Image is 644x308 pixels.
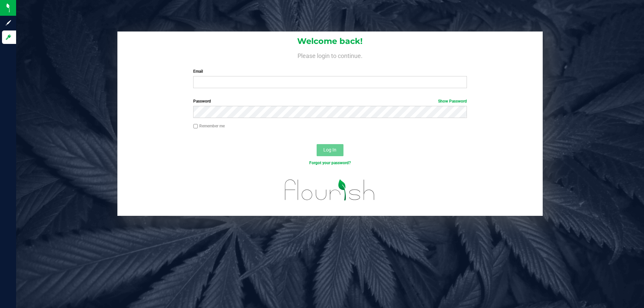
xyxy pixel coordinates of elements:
[193,123,225,129] label: Remember me
[117,37,543,46] h1: Welcome back!
[193,99,211,104] span: Password
[193,124,198,129] input: Remember me
[277,173,383,207] img: flourish_logo.svg
[117,51,543,59] h4: Please login to continue.
[317,144,343,156] button: Log In
[5,19,12,26] inline-svg: Sign up
[5,34,12,41] inline-svg: Log in
[193,68,467,74] label: Email
[309,161,351,165] a: Forgot your password?
[323,147,336,152] span: Log In
[438,99,467,104] a: Show Password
